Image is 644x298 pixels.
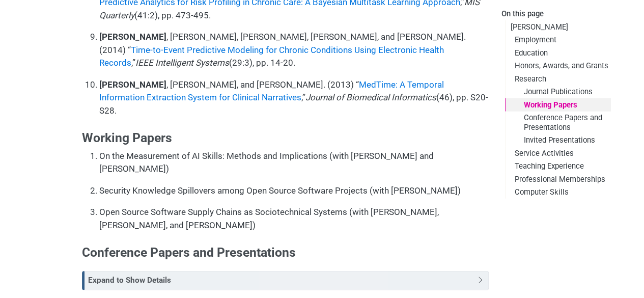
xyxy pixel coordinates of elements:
[82,245,489,260] h3: Conference Papers and Presentations
[88,275,474,286] div: Expand to Show Details
[99,206,489,232] p: Open Source Software Supply Chains as Sociotechnical Systems (with [PERSON_NAME], [PERSON_NAME], ...
[99,184,489,198] p: Security Knowledge Spillovers among Open Source Software Projects (with [PERSON_NAME])
[135,58,229,68] em: IEEE Intelligent Systems
[505,60,611,72] a: Honors, Awards, and Grants
[501,10,611,19] h2: On this page
[99,78,489,118] p: , [PERSON_NAME], and [PERSON_NAME]. (2013) “ ,” (46), pp. S20-S28.
[505,72,611,85] a: Research
[99,45,444,68] a: Time-to-Event Predictive Modeling for Chronic Conditions Using Electronic Health Records
[82,130,489,146] h3: Working Papers
[505,86,611,98] a: Journal Publications
[505,98,611,111] a: Working Papers
[505,186,611,199] a: Computer Skills
[82,271,489,290] div: Expand to Show Details
[505,160,611,173] a: Teaching Experience
[99,32,166,42] strong: [PERSON_NAME]
[85,272,488,290] div: Toggle callout
[305,92,436,102] em: Journal of Biomedical Informatics
[505,173,611,185] a: Professional Memberships
[99,150,489,176] p: On the Measurement of AI Skills: Methods and Implications (with [PERSON_NAME] and [PERSON_NAME])
[99,79,166,90] strong: [PERSON_NAME]
[505,112,611,134] a: Conference Papers and Presentations
[505,134,611,147] a: Invited Presentations
[505,34,611,46] a: Employment
[505,20,611,33] a: [PERSON_NAME]
[505,147,611,159] a: Service Activities
[505,46,611,59] a: Education
[99,31,489,70] p: , [PERSON_NAME], [PERSON_NAME], [PERSON_NAME], and [PERSON_NAME]. (2014) “ ,” (29:3), pp. 14-20.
